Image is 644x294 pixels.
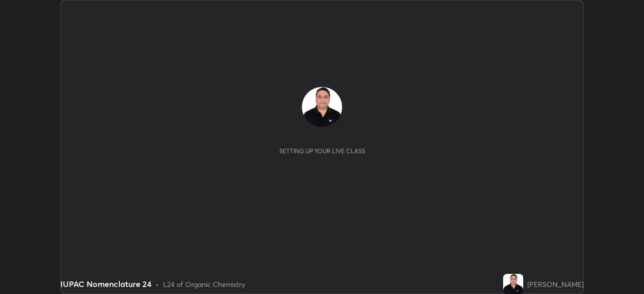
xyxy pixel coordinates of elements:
div: L24 of Organic Chemistry [163,279,245,289]
div: IUPAC Nomenclature 24 [60,278,151,290]
div: • [155,279,159,289]
div: [PERSON_NAME] [527,279,584,289]
img: 215bafacb3b8478da4d7c369939e23a8.jpg [503,274,523,294]
img: 215bafacb3b8478da4d7c369939e23a8.jpg [302,87,342,127]
div: Setting up your live class [279,147,365,155]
